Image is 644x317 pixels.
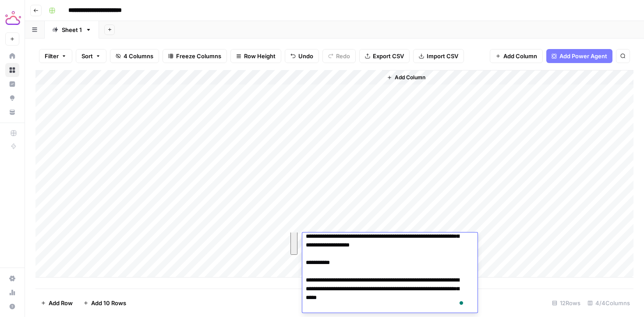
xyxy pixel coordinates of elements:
button: Workspace: Tactiq [5,7,19,29]
button: Export CSV [359,49,410,63]
a: Insights [5,77,19,91]
button: Add Column [383,72,429,83]
span: Undo [298,52,313,60]
button: Undo [285,49,319,63]
button: 4 Columns [110,49,159,63]
span: Redo [336,52,350,60]
span: Import CSV [427,52,458,60]
div: Sheet 1 [62,25,82,34]
button: Import CSV [413,49,464,63]
span: Sort [81,52,93,60]
a: Browse [5,63,19,77]
span: Add 10 Rows [91,299,126,307]
span: 4 Columns [124,52,153,60]
span: Add Column [503,52,537,60]
textarea: To enrich screen reader interactions, please activate Accessibility in Grammarly extension settings [302,195,471,313]
a: Opportunities [5,91,19,105]
span: Row Height [244,52,276,60]
button: Row Height [230,49,281,63]
button: Freeze Columns [163,49,227,63]
div: 12 Rows [548,296,584,310]
a: Your Data [5,105,19,119]
a: Usage [5,285,19,299]
span: Add Column [395,74,425,81]
span: Filter [45,52,59,60]
span: Freeze Columns [176,52,221,60]
button: Help + Support [5,299,19,313]
span: Export CSV [373,52,404,60]
span: Add Power Agent [559,52,607,60]
a: Sheet 1 [45,21,99,39]
button: Add 10 Rows [78,296,131,310]
button: Add Column [490,49,543,63]
img: Tactiq Logo [5,10,21,26]
a: Home [5,49,19,63]
a: Settings [5,271,19,285]
button: Redo [322,49,356,63]
button: Filter [39,49,72,63]
button: Add Row [35,296,78,310]
button: Sort [76,49,106,63]
span: Add Row [49,299,73,307]
button: Add Power Agent [546,49,612,63]
div: 4/4 Columns [584,296,633,310]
